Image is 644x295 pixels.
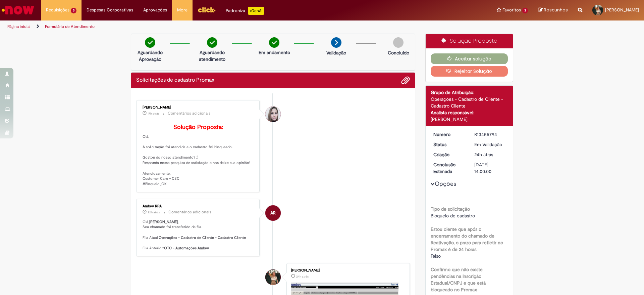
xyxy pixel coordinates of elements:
p: Olá, , Seu chamado foi transferido de fila. Fila Atual: Fila Anterior: [143,219,254,251]
span: 24h atrás [474,152,493,158]
span: 17h atrás [148,112,159,116]
span: Falso [431,253,441,259]
img: arrow-next.png [331,37,341,48]
div: Julia Cortes De Andrade [265,269,281,285]
b: Confirmo que não existe pendências na Inscrição Estadual/CNPJ e que está bloqueado no Promax [431,266,486,293]
img: check-circle-green.png [269,37,279,48]
a: Rascunhos [538,7,568,13]
div: [PERSON_NAME] [291,268,403,272]
time: 28/08/2025 14:57:32 [148,112,159,116]
img: check-circle-green.png [207,37,217,48]
button: Adicionar anexos [401,76,410,85]
b: OTC - Automações Ambev [164,246,209,251]
dt: Conclusão Estimada [428,161,470,175]
p: Em andamento [259,49,290,56]
div: [DATE] 14:00:00 [474,161,505,175]
a: Formulário de Atendimento [45,24,95,29]
div: [PERSON_NAME] [431,116,508,123]
span: Rascunhos [544,7,568,13]
small: Comentários adicionais [168,111,211,116]
b: [PERSON_NAME] [149,219,178,224]
div: Ambev RPA [143,204,254,208]
dt: Criação [428,151,470,158]
img: check-circle-green.png [145,37,155,48]
span: [PERSON_NAME] [605,7,639,13]
div: Analista responsável: [431,109,508,116]
b: Estou ciente que após o encerramento do chamado de Reativação, o prazo para refletir no Promax é ... [431,226,503,252]
span: More [177,7,187,13]
span: 3 [522,8,528,13]
div: R13455794 [474,131,505,138]
div: 28/08/2025 08:39:09 [474,151,505,158]
span: Aprovações [143,7,167,13]
dt: Status [428,141,470,148]
span: Favoritos [502,7,521,13]
dt: Número [428,131,470,138]
span: Despesas Corporativas [87,7,133,13]
div: Grupo de Atribuição: [431,89,508,96]
button: Rejeitar Solução [431,66,508,77]
a: Página inicial [7,24,31,29]
b: Solução Proposta: [173,123,223,131]
span: 5 [71,8,76,13]
span: 22h atrás [148,210,160,214]
p: Validação [326,49,346,56]
img: click_logo_yellow_360x200.png [198,5,216,15]
p: +GenAi [248,7,264,15]
div: Solução Proposta [426,34,513,48]
div: Em Validação [474,141,505,148]
h2: Solicitações de cadastro Promax Histórico de tíquete [136,77,214,83]
div: Ambev RPA [265,205,281,221]
b: Operações - Cadastro de Cliente - Cadastro Cliente [159,235,246,240]
span: Requisições [46,7,69,13]
p: Aguardando atendimento [196,49,228,62]
p: Aguardando Aprovação [134,49,166,62]
div: Daniele Aparecida Queiroz [265,107,281,122]
p: Concluído [388,49,409,56]
div: [PERSON_NAME] [143,106,254,110]
img: ServiceNow [1,3,35,17]
time: 28/08/2025 08:39:06 [296,275,309,279]
div: Operações - Cadastro de Cliente - Cadastro Cliente [431,96,508,109]
time: 28/08/2025 10:02:20 [148,210,160,214]
button: Aceitar solução [431,53,508,64]
span: 24h atrás [296,275,309,279]
span: Bloqueio de cadastro [431,213,475,219]
small: Comentários adicionais [168,209,211,215]
b: Tipo de solicitação [431,206,470,212]
ul: Trilhas de página [5,20,424,33]
time: 28/08/2025 08:39:09 [474,152,493,158]
img: img-circle-grey.png [393,37,404,48]
p: Olá, A solicitação foi atendida e o cadastro foi bloqueado. Gostou do nosso atendimento? :) Respo... [143,124,254,187]
span: AR [270,205,276,221]
div: Padroniza [226,7,264,15]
